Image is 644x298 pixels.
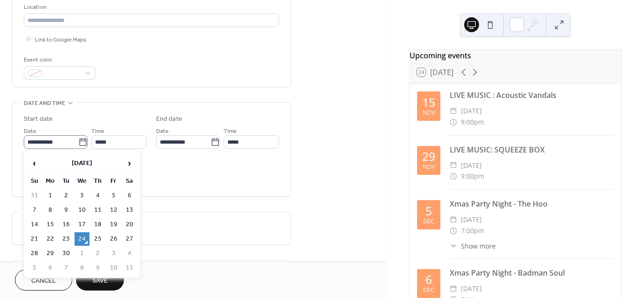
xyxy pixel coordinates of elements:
span: Date [156,126,169,136]
div: ​ [450,214,457,225]
span: Date [24,126,36,136]
td: 15 [43,218,58,231]
td: 27 [122,232,137,246]
div: 6 [425,274,432,285]
td: 9 [90,261,105,275]
td: 2 [59,189,74,202]
td: 3 [106,247,121,260]
div: ​ [450,117,457,128]
span: ‹ [27,154,41,173]
div: Xmas Party Night - The Hoo [450,198,614,209]
div: Location [24,2,277,12]
td: 7 [59,261,74,275]
td: 8 [43,203,58,217]
button: Cancel [15,270,72,291]
span: [DATE] [461,214,482,225]
td: 1 [75,247,89,260]
span: Link to Google Maps [35,35,86,45]
td: 10 [75,203,89,217]
div: Xmas Party Night - Badman Soul [450,267,614,278]
span: [DATE] [461,160,482,171]
div: Nov [423,164,435,170]
span: Time [224,126,237,136]
td: 13 [122,203,137,217]
div: End date [156,114,182,124]
div: Upcoming events [410,50,621,61]
div: ​ [450,241,457,251]
div: LIVE MUSIC: SQUEEZE BOX [450,144,614,155]
div: ​ [450,160,457,171]
td: 22 [43,232,58,246]
div: Event color [24,55,94,65]
div: ​ [450,225,457,236]
span: Show more [461,241,496,251]
td: 14 [27,218,42,231]
div: ​ [450,105,457,117]
td: 20 [122,218,137,231]
button: Save [76,270,124,291]
td: 30 [59,247,74,260]
td: 19 [106,218,121,231]
div: ​ [450,283,457,294]
th: Su [27,174,42,188]
td: 23 [59,232,74,246]
td: 21 [27,232,42,246]
span: Date and time [24,98,65,108]
td: 26 [106,232,121,246]
td: 12 [106,203,121,217]
td: 31 [27,189,42,202]
span: [DATE] [461,283,482,294]
th: We [75,174,89,188]
span: [DATE] [461,105,482,117]
td: 11 [122,261,137,275]
div: Dec [423,219,434,225]
td: 6 [122,189,137,202]
th: Th [90,174,105,188]
th: Mo [43,174,58,188]
div: Dec [423,287,434,293]
td: 18 [90,218,105,231]
button: ​Show more [450,241,496,251]
td: 28 [27,247,42,260]
th: [DATE] [43,153,121,173]
td: 11 [90,203,105,217]
span: 9:00pm [461,171,484,182]
div: Start date [24,114,53,124]
td: 29 [43,247,58,260]
td: 10 [106,261,121,275]
td: 1 [43,189,58,202]
td: 9 [59,203,74,217]
td: 4 [122,247,137,260]
span: 9:00pm [461,117,484,128]
td: 24 [75,232,89,246]
div: 29 [422,151,435,162]
div: 15 [422,97,435,108]
div: 5 [425,205,432,217]
span: Save [92,276,108,286]
td: 17 [75,218,89,231]
th: Tu [59,174,74,188]
div: ​ [450,171,457,182]
td: 3 [75,189,89,202]
td: 6 [43,261,58,275]
span: › [123,154,137,173]
td: 5 [27,261,42,275]
th: Fr [106,174,121,188]
td: 4 [90,189,105,202]
span: Time [91,126,104,136]
td: 25 [90,232,105,246]
th: Sa [122,174,137,188]
td: 8 [75,261,89,275]
td: 5 [106,189,121,202]
div: Nov [423,110,435,116]
span: 7:00pm [461,225,484,236]
div: LIVE MUSIC : Acoustic Vandals [450,90,614,101]
td: 7 [27,203,42,217]
span: Cancel [31,276,56,286]
td: 16 [59,218,74,231]
td: 2 [90,247,105,260]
